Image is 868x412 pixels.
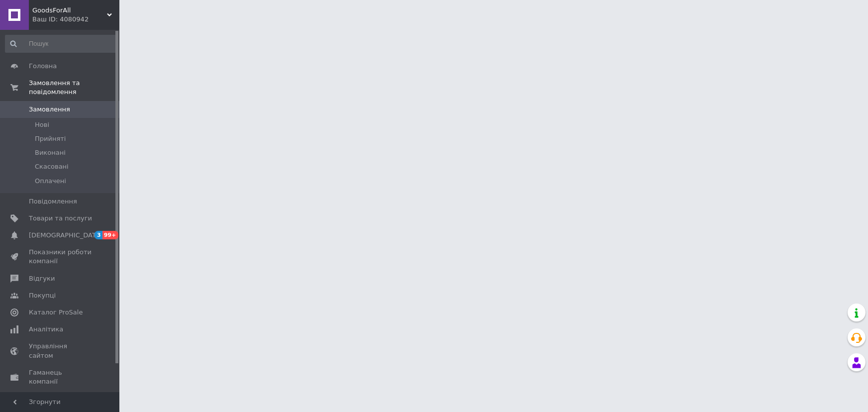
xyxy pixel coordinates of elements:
[29,291,56,300] span: Покупці
[29,62,57,71] span: Головна
[29,105,70,114] span: Замовлення
[29,368,92,386] span: Гаманець компанії
[35,177,66,186] span: Оплачені
[29,274,55,283] span: Відгуки
[5,35,117,53] input: Пошук
[29,308,83,317] span: Каталог ProSale
[102,231,119,239] span: 99+
[29,214,92,223] span: Товари та послуги
[29,79,119,97] span: Замовлення та повідомлення
[35,134,66,143] span: Прийняті
[29,342,92,360] span: Управління сайтом
[29,325,63,334] span: Аналітика
[29,248,92,266] span: Показники роботи компанії
[35,148,66,157] span: Виконані
[29,197,77,206] span: Повідомлення
[35,162,69,171] span: Скасовані
[95,231,102,239] span: 3
[32,15,119,24] div: Ваш ID: 4080942
[35,120,49,129] span: Нові
[29,231,102,240] span: [DEMOGRAPHIC_DATA]
[32,6,107,15] span: GoodsForAll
